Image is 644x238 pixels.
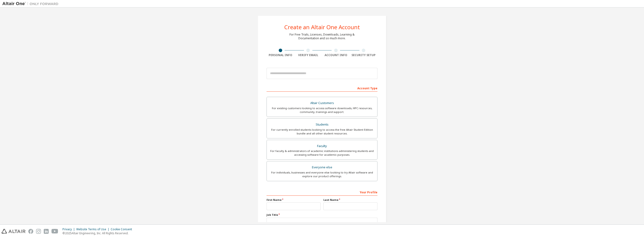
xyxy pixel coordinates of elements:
p: © 2025 Altair Engineering, Inc. All Rights Reserved. [62,231,135,235]
img: altair_logo.svg [1,229,26,234]
div: Personal Info [267,53,294,57]
div: For currently enrolled students looking to access the free Altair Student Edition bundle and all ... [270,128,374,135]
div: For Free Trials, Licenses, Downloads, Learning & Documentation and so much more. [289,33,355,40]
img: instagram.svg [36,229,41,234]
div: Cookie Consent [111,227,135,231]
div: Altair Customers [270,100,374,106]
div: Website Terms of Use [76,227,111,231]
img: linkedin.svg [44,229,49,234]
img: youtube.svg [51,229,58,234]
div: For individuals, businesses and everyone else looking to try Altair software and explore our prod... [270,171,374,178]
img: Altair One [2,1,61,6]
label: First Name [267,198,321,202]
div: Everyone else [270,164,374,171]
div: Students [270,121,374,128]
div: Your Profile [267,188,377,196]
div: Account Info [322,53,350,57]
div: For faculty & administrators of academic institutions administering students and accessing softwa... [270,149,374,157]
div: Verify Email [294,53,322,57]
div: Account Type [267,84,377,92]
div: Faculty [270,143,374,149]
div: For existing customers looking to access software downloads, HPC resources, community, trainings ... [270,106,374,114]
label: Job Title [267,213,377,217]
img: facebook.svg [28,229,33,234]
label: Last Name [323,198,377,202]
div: Create an Altair One Account [284,24,360,30]
div: Security Setup [350,53,378,57]
div: Privacy [62,227,76,231]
